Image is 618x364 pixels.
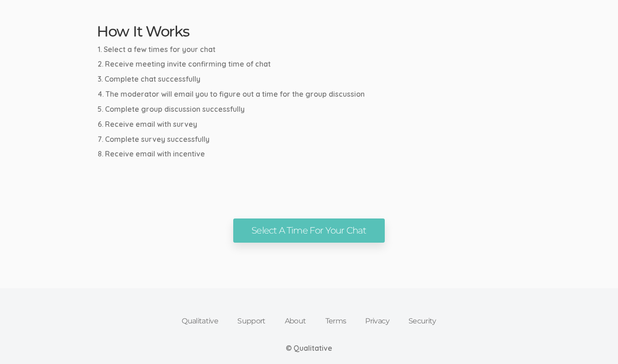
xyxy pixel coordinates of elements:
[98,74,521,84] li: Complete chat successfully
[98,104,521,114] li: Complete group discussion successfully
[98,134,521,145] li: Complete survey successfully
[172,311,228,331] a: Qualitative
[98,89,521,99] li: The moderator will email you to figure out a time for the group discussion
[399,311,446,331] a: Security
[356,311,399,331] a: Privacy
[275,311,316,331] a: About
[316,311,356,331] a: Terms
[572,320,618,364] iframe: Chat Widget
[98,59,521,69] li: Receive meeting invite confirming time of chat
[286,343,332,354] div: © Qualitative
[233,218,384,243] a: Select A Time For Your Chat
[98,44,521,55] li: Select a few times for your chat
[228,311,275,331] a: Support
[98,119,521,130] li: Receive email with survey
[97,23,521,39] h2: How It Works
[98,149,521,159] li: Receive email with incentive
